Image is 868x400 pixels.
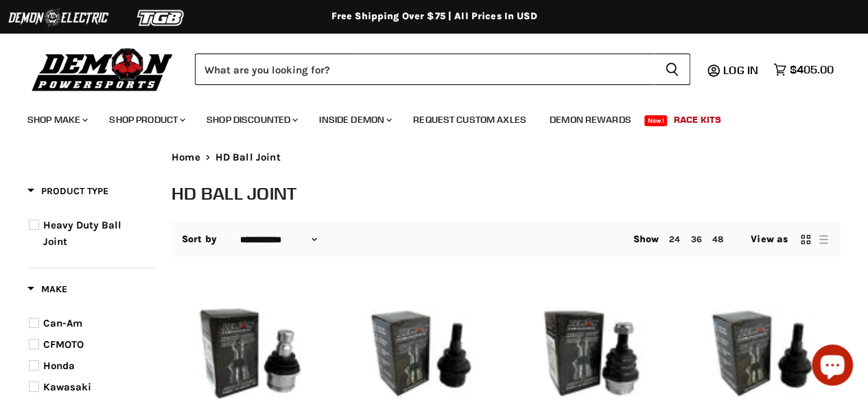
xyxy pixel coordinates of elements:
span: New! [644,115,668,126]
span: CFMOTO [43,338,84,351]
nav: Collection utilities [172,222,841,257]
span: Log in [723,63,758,77]
ul: Main menu [17,100,830,134]
input: Search [195,54,654,85]
button: Filter by Product Type [27,185,108,202]
button: grid view [799,233,812,246]
label: Sort by [182,234,217,245]
a: 36 [690,234,701,244]
span: $405.00 [790,63,834,76]
a: Inside Demon [309,106,400,134]
button: list view [817,233,830,246]
img: Demon Electric Logo 2 [7,5,110,31]
a: Shop Product [99,106,193,134]
span: Product Type [27,185,108,197]
button: Search [654,54,690,85]
inbox-online-store-chat: Shopify online store chat [808,344,857,389]
span: Kawasaki [43,381,91,393]
span: Honda [43,360,75,372]
img: Demon Powersports [27,45,178,93]
a: Shop Make [17,106,96,134]
nav: Breadcrumbs [172,152,841,163]
button: Filter by Make [27,283,67,300]
span: Can-Am [43,317,82,329]
h1: HD Ball Joint [172,182,841,204]
a: $405.00 [766,60,841,80]
span: HD Ball Joint [215,152,281,163]
a: Race Kits [664,106,731,134]
a: Demon Rewards [539,106,642,134]
img: TGB Logo 2 [110,5,213,31]
a: Request Custom Axles [403,106,537,134]
span: View as [751,234,788,245]
span: Show [633,233,659,245]
form: Product [195,54,690,85]
span: Make [27,283,67,295]
span: Heavy Duty Ball Joint [43,219,121,248]
a: 24 [669,234,680,244]
a: Shop Discounted [196,106,306,134]
a: Home [172,152,200,163]
a: Log in [717,64,766,76]
a: 48 [712,234,723,244]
